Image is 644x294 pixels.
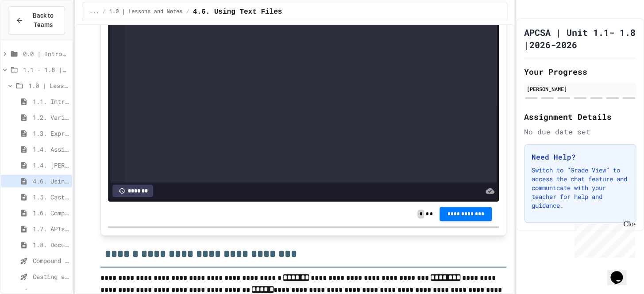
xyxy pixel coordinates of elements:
h2: Your Progress [524,65,636,78]
span: 1.7. APIs and Libraries [33,224,69,233]
span: 1.0 | Lessons and Notes [28,81,69,90]
div: [PERSON_NAME] [527,85,633,93]
span: Back to Teams [29,11,58,30]
span: 1.0 | Lessons and Notes [109,8,183,15]
span: 4.6. Using Text Files [193,7,282,17]
div: Chat with us now!Close [4,4,61,56]
span: 1.4. Assignment and Input [33,145,69,154]
span: 1.6. Compound Assignment Operators [33,208,69,218]
span: 1.8. Documentation with Comments and Preconditions [33,240,69,249]
span: / [186,8,189,15]
h1: APCSA | Unit 1.1- 1.8 |2026-2026 [524,26,636,51]
span: 1.4. [PERSON_NAME] and User Input [33,160,69,170]
iframe: chat widget [571,220,635,258]
span: 1.1 - 1.8 | Introduction to Java [23,65,69,74]
span: Casting and Ranges of variables - Quiz [33,272,69,281]
span: 4.6. Using Text Files [33,176,69,186]
span: 1.5. Casting and Ranges of Values [33,192,69,202]
span: 0.0 | Introduction to APCSA [23,49,69,58]
span: ... [89,8,99,15]
h3: Need Help? [532,152,629,162]
div: No due date set [524,126,636,137]
button: Back to Teams [8,6,65,34]
span: Compound assignment operators - Quiz [33,256,69,265]
span: 1.3. Expressions and Output [New] [33,129,69,138]
span: 1.1. Introduction to Algorithms, Programming, and Compilers [33,97,69,106]
span: / [103,8,106,15]
iframe: chat widget [607,259,635,285]
span: 1.2. Variables and Data Types [33,113,69,122]
h2: Assignment Details [524,111,636,123]
p: Switch to "Grade View" to access the chat feature and communicate with your teacher for help and ... [532,166,629,210]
